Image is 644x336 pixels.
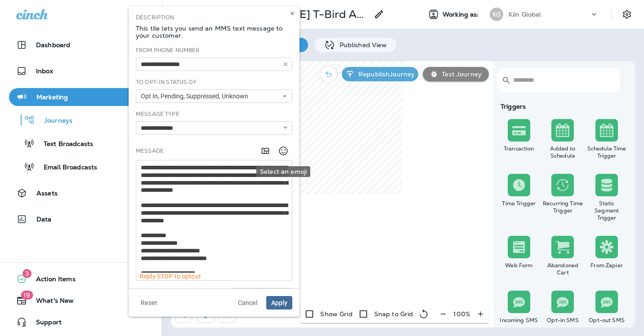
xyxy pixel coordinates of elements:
div: Added to Schedule [543,145,583,159]
span: 774* characters = [136,288,228,297]
div: Incoming SMS [499,317,539,324]
button: Opt In, Pending, Suppressed, Unknown [136,89,292,103]
button: Cancel [233,296,263,309]
div: Static Segment Trigger [586,200,627,221]
span: Apply [271,300,287,306]
button: Apply [266,296,292,309]
p: Assets [36,190,58,197]
button: Journeys [9,111,153,129]
div: Web Form [499,262,539,269]
div: Time Trigger [499,200,539,207]
button: RepublishJourney [342,67,418,81]
span: 3 [22,269,31,278]
button: Support [9,313,153,331]
button: Reset [136,296,162,309]
label: Message [136,147,164,155]
span: 6** segments [182,287,219,295]
p: Kiin Global [509,11,541,18]
button: Test Journey [423,67,489,81]
div: Schedule Time Trigger [586,145,627,159]
div: Transaction [499,145,539,152]
button: Assets [9,184,153,202]
button: Email Broadcasts [9,157,153,176]
button: Select an emoji [274,142,292,160]
button: Inbox [9,62,153,80]
p: [US_STATE] T-Bird Announcements [248,8,368,21]
button: Settings [619,6,635,22]
button: Marketing [9,88,153,106]
span: Working as: [443,11,481,18]
span: Support [27,318,62,329]
span: Action Items [27,275,76,286]
button: Add in a premade template [256,142,274,160]
p: Show Grid [320,310,352,318]
p: Journeys [35,117,72,125]
button: Data [9,210,153,228]
div: Select an emoji [256,166,310,177]
p: 100 % [453,310,470,318]
label: Message Type [136,111,179,118]
div: From Zapier [586,262,627,269]
p: Data [36,216,52,223]
div: Opt-in SMS [543,317,583,324]
button: Text Broadcasts [9,134,153,153]
button: 3Action Items [9,270,153,288]
button: 19What's New [9,292,153,309]
p: Snap to Grid [374,310,413,318]
div: KG [490,8,503,21]
div: Triggers [497,103,629,110]
p: Email Broadcasts [35,164,97,172]
p: Published View [335,41,387,49]
p: Republish Journey [355,71,415,78]
span: Opt In, Pending, Suppressed, Unknown [141,93,252,100]
label: To Opt-In Status Of [136,79,197,86]
label: Description [136,14,174,21]
div: Abandoned Cart [543,262,583,276]
button: Dashboard [9,36,153,54]
span: Cancel [238,300,258,306]
span: 19 [21,291,33,300]
span: Reset [141,300,157,306]
p: Test Journey [438,71,482,78]
span: What's New [27,297,74,308]
button: Collapse Sidebar [134,5,159,23]
p: Inbox [36,67,53,75]
div: Utah T-Bird Announcements [248,8,368,21]
div: Opt-out SMS [586,317,627,324]
div: Recurring Time Trigger [543,200,583,214]
p: Text Broadcasts [35,140,93,149]
p: Marketing [36,93,68,101]
label: From Phone Number [136,47,199,54]
span: Reply STOP to optout [140,273,201,280]
div: This tile lets you send an MMS text message to your customer. [136,13,292,39]
p: Dashboard [36,41,70,49]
